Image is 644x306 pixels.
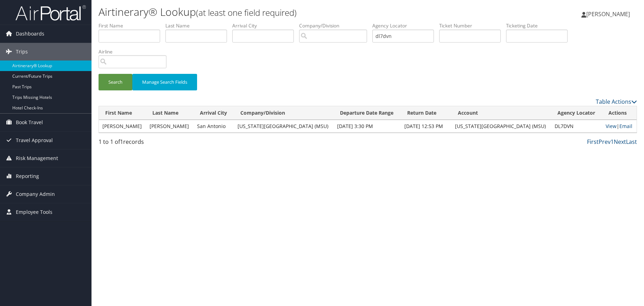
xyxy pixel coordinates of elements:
[602,106,637,120] th: Actions
[626,138,637,146] a: Last
[299,22,372,29] label: Company/Division
[599,138,611,146] a: Prev
[596,98,637,106] a: Table Actions
[99,138,225,149] div: 1 to 1 of records
[165,22,232,29] label: Last Name
[234,120,334,133] td: [US_STATE][GEOGRAPHIC_DATA] (MSU)
[146,120,193,133] td: [PERSON_NAME]
[16,25,44,43] span: Dashboards
[99,106,146,120] th: First Name: activate to sort column ascending
[99,48,172,55] label: Airline
[99,22,165,29] label: First Name
[611,138,614,146] a: 1
[401,106,452,120] th: Return Date: activate to sort column ascending
[551,120,602,133] td: DL7DVN
[99,74,132,90] button: Search
[99,5,457,19] h1: Airtinerary® Lookup
[581,4,637,25] a: [PERSON_NAME]
[401,120,452,133] td: [DATE] 12:53 PM
[146,106,193,120] th: Last Name: activate to sort column ascending
[99,120,146,133] td: [PERSON_NAME]
[372,22,439,29] label: Agency Locator
[16,149,58,167] span: Risk Management
[234,106,334,120] th: Company/Division
[452,120,551,133] td: [US_STATE][GEOGRAPHIC_DATA] (MSU)
[194,106,234,120] th: Arrival City: activate to sort column ascending
[16,43,28,60] span: Trips
[452,106,551,120] th: Account: activate to sort column ascending
[16,132,53,149] span: Travel Approval
[439,22,506,29] label: Ticket Number
[619,123,632,129] a: Email
[606,123,617,129] a: View
[506,22,573,29] label: Ticketing Date
[16,185,55,203] span: Company Admin
[196,7,297,18] small: (at least one field required)
[194,120,234,133] td: San Antonio
[232,22,299,29] label: Arrival City
[334,106,401,120] th: Departure Date Range: activate to sort column ascending
[132,74,197,90] button: Manage Search Fields
[614,138,626,146] a: Next
[551,106,602,120] th: Agency Locator: activate to sort column ascending
[16,167,39,185] span: Reporting
[120,138,123,146] span: 1
[587,138,599,146] a: First
[334,120,401,133] td: [DATE] 3:30 PM
[16,203,52,221] span: Employee Tools
[602,120,637,133] td: |
[586,10,630,18] span: [PERSON_NAME]
[16,114,43,131] span: Book Travel
[15,5,86,21] img: airportal-logo.png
